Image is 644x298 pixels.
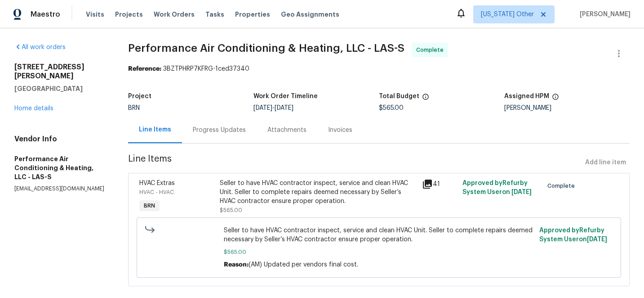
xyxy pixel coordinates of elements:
h5: Project [128,93,151,99]
p: [EMAIL_ADDRESS][DOMAIN_NAME] [14,185,107,193]
div: 3BZTPHRP7KFRG-1ced37340 [128,64,630,73]
span: Complete [547,181,578,190]
span: [DATE] [253,105,272,111]
span: $565.00 [379,105,404,111]
h5: Work Order Timeline [253,93,318,99]
span: BRN [140,201,159,210]
span: Approved by Refurby System User on [462,180,532,195]
span: Reason: [224,262,249,268]
span: Complete [416,45,447,54]
div: Attachments [267,126,306,135]
h5: [GEOGRAPHIC_DATA] [14,84,107,93]
span: Geo Assignments [281,10,339,19]
h2: [STREET_ADDRESS][PERSON_NAME] [14,63,107,81]
span: [US_STATE] Other [481,10,534,19]
span: - [253,105,293,111]
span: HVAC Extras [139,180,175,186]
div: Seller to have HVAC contractor inspect, service and clean HVAC Unit. Seller to complete repairs d... [220,179,416,206]
div: Line Items [139,125,171,134]
span: Work Orders [154,10,195,19]
h5: Performance Air Conditioning & Heating, LLC - LAS-S [14,154,107,181]
span: Visits [86,10,104,19]
span: (AM) Updated per vendors final cost. [249,262,358,268]
span: $565.00 [220,208,242,213]
span: The hpm assigned to this work order. [552,93,559,105]
div: [PERSON_NAME] [504,105,630,111]
span: Approved by Refurby System User on [539,227,607,243]
span: [DATE] [587,236,607,243]
span: Line Items [128,154,582,171]
div: Invoices [328,126,352,135]
a: All work orders [14,44,66,50]
span: Performance Air Conditioning & Heating, LLC - LAS-S [128,43,404,54]
h5: Assigned HPM [504,93,549,99]
span: [DATE] [275,105,293,111]
span: Maestro [31,10,60,19]
span: [PERSON_NAME] [576,10,631,19]
div: Progress Updates [193,126,246,135]
span: [DATE] [511,189,532,195]
span: $565.00 [224,248,534,257]
h5: Total Budget [379,93,419,99]
span: HVAC - HVAC [139,190,174,195]
span: The total cost of line items that have been proposed by Opendoor. This sum includes line items th... [422,93,429,105]
a: Home details [14,105,53,112]
h4: Vendor Info [14,135,107,144]
div: 41 [422,179,457,190]
span: Seller to have HVAC contractor inspect, service and clean HVAC Unit. Seller to complete repairs d... [224,226,534,244]
span: Projects [115,10,143,19]
span: BRN [128,105,140,111]
b: Reference: [128,66,161,72]
span: Properties [235,10,270,19]
span: Tasks [205,11,224,18]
